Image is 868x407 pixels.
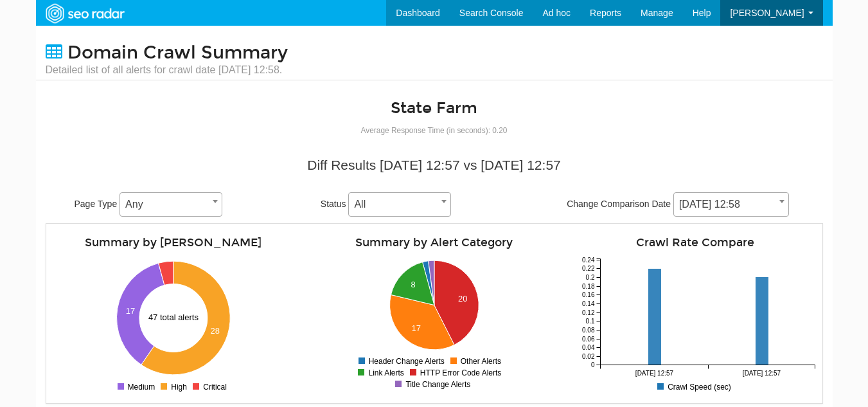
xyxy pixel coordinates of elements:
[542,8,571,18] span: Ad hoc
[67,42,288,64] span: Domain Crawl Summary
[582,291,595,298] tspan: 0.16
[635,370,673,377] tspan: [DATE] 12:57
[75,199,118,209] span: Page Type
[590,8,621,18] span: Reports
[673,192,789,217] span: 05/30/2025 12:58
[120,192,222,217] span: Any
[582,327,595,334] tspan: 0.08
[582,265,595,272] tspan: 0.22
[585,318,594,325] tspan: 0.1
[314,237,555,249] h4: Summary by Alert Category
[148,312,199,322] text: 47 total alerts
[742,370,781,377] tspan: [DATE] 12:57
[391,98,477,118] a: State Farm
[585,274,594,281] tspan: 0.2
[590,361,594,368] tspan: 0
[582,309,595,316] tspan: 0.12
[349,195,450,213] span: All
[40,2,129,25] img: SEORadar
[582,283,595,290] tspan: 0.18
[582,300,595,307] tspan: 0.14
[348,192,451,217] span: All
[53,237,294,249] h4: Summary by [PERSON_NAME]
[55,156,813,175] div: Diff Results [DATE] 12:57 vs [DATE] 12:57
[361,126,508,135] small: Average Response Time (in seconds): 0.20
[582,344,595,351] tspan: 0.04
[641,8,673,18] span: Manage
[674,195,788,213] span: 05/30/2025 12:58
[574,237,816,249] h4: Crawl Rate Compare
[459,8,524,18] span: Search Console
[582,257,595,264] tspan: 0.24
[120,195,222,213] span: Any
[46,63,288,77] small: Detailed list of all alerts for crawl date [DATE] 12:58.
[582,353,595,360] tspan: 0.02
[582,336,595,343] tspan: 0.06
[730,8,804,18] span: [PERSON_NAME]
[567,199,671,209] span: Change Comparison Date
[693,8,711,18] span: Help
[321,199,346,209] span: Status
